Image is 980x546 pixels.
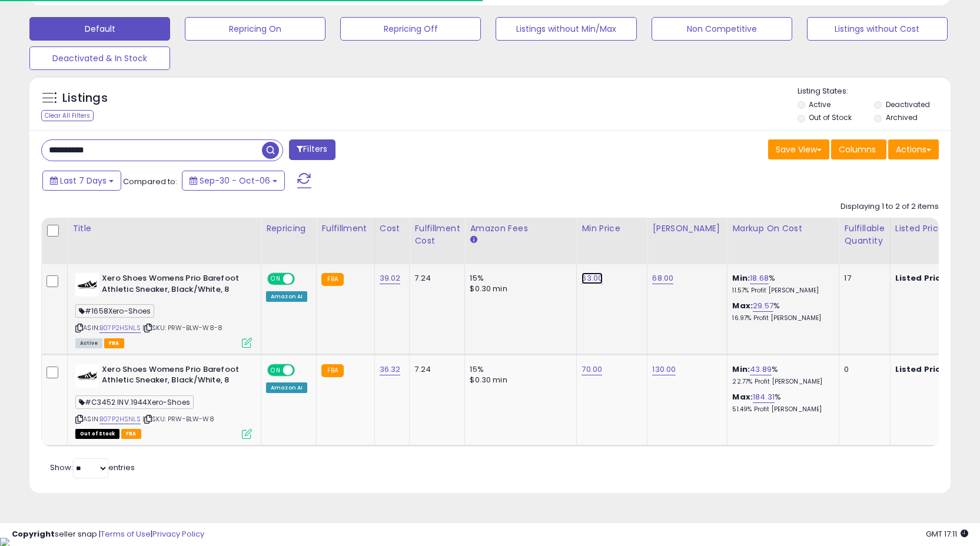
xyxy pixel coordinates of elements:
small: FBA [321,273,343,286]
h5: Listings [62,90,108,106]
p: 16.97% Profit [PERSON_NAME] [732,314,830,322]
div: Fulfillment [321,222,369,235]
img: 31GP-bezUaL._SL40_.jpg [75,364,99,388]
button: Columns [831,139,886,159]
button: Actions [888,139,939,159]
button: Save View [768,139,829,159]
span: ON [268,274,283,284]
label: Archived [886,112,918,122]
div: 7.24 [414,273,456,284]
a: 68.00 [652,272,673,284]
div: Markup on Cost [732,222,834,235]
div: 17 [844,273,881,284]
div: Fulfillment Cost [414,222,460,247]
span: All listings currently available for purchase on Amazon [75,338,102,348]
button: Last 7 Days [42,171,121,191]
a: 130.00 [652,364,676,375]
div: % [732,301,830,322]
div: Fulfillable Quantity [844,222,885,247]
label: Active [809,99,830,109]
b: Xero Shoes Womens Prio Barefoot Athletic Sneaker, Black/White, 8 [102,364,245,389]
span: Show: entries [50,462,135,473]
span: 2025-10-14 17:11 GMT [926,528,968,540]
a: Privacy Policy [152,528,204,540]
div: % [732,273,830,295]
p: 11.57% Profit [PERSON_NAME] [732,287,830,295]
span: All listings that are currently out of stock and unavailable for purchase on Amazon [75,429,119,439]
button: Filters [289,139,335,160]
div: Repricing [266,222,311,235]
span: Columns [839,144,876,155]
div: Clear All Filters [41,110,94,121]
div: % [732,364,830,386]
div: 0 [844,364,881,375]
div: Min Price [582,222,642,235]
button: Repricing Off [340,17,481,41]
span: FBA [104,338,124,348]
button: Sep-30 - Oct-06 [182,171,285,191]
div: ASIN: [75,273,252,347]
span: Last 7 Days [60,175,107,187]
strong: Copyright [12,528,55,540]
b: Listed Price: [895,272,949,284]
a: 70.00 [582,364,602,375]
div: % [732,392,830,414]
b: Min: [732,272,750,284]
button: Non Competitive [652,17,792,41]
span: FBA [121,429,141,439]
a: 18.68 [750,272,769,284]
button: Deactivated & In Stock [29,46,170,70]
span: OFF [293,274,312,284]
img: 31GP-bezUaL._SL40_.jpg [75,273,99,297]
a: 184.31 [753,391,775,403]
div: [PERSON_NAME] [652,222,722,235]
div: Cost [380,222,405,235]
a: 36.32 [380,364,401,375]
span: Sep-30 - Oct-06 [200,175,270,187]
div: Amazon AI [266,291,307,302]
p: 51.49% Profit [PERSON_NAME] [732,405,830,414]
p: 22.77% Profit [PERSON_NAME] [732,378,830,386]
small: FBA [321,364,343,377]
a: 39.02 [380,272,401,284]
b: Max: [732,391,753,402]
b: Min: [732,364,750,375]
div: Amazon Fees [470,222,572,235]
b: Max: [732,300,753,311]
button: Listings without Min/Max [496,17,636,41]
label: Deactivated [886,99,930,109]
a: 63.00 [582,272,603,284]
span: OFF [293,365,312,375]
span: ON [268,365,283,375]
div: 15% [470,364,567,375]
span: | SKU: PRW-BLW-W8-8 [142,323,222,332]
a: B07P2HSNLS [99,414,141,424]
div: Amazon AI [266,382,307,393]
div: $0.30 min [470,284,567,294]
button: Listings without Cost [807,17,948,41]
b: Listed Price: [895,364,949,375]
span: Compared to: [123,176,177,187]
th: The percentage added to the cost of goods (COGS) that forms the calculator for Min & Max prices. [727,218,839,264]
span: #1658Xero-Shoes [75,304,154,318]
button: Repricing On [185,17,325,41]
a: B07P2HSNLS [99,323,141,333]
div: $0.30 min [470,375,567,385]
div: 15% [470,273,567,284]
b: Xero Shoes Womens Prio Barefoot Athletic Sneaker, Black/White, 8 [102,273,245,298]
p: Listing States: [798,86,951,97]
div: Title [72,222,256,235]
a: Terms of Use [101,528,151,540]
label: Out of Stock [809,112,852,122]
div: 7.24 [414,364,456,375]
div: ASIN: [75,364,252,438]
span: | SKU: PRW-BLW-W8 [142,414,214,424]
div: seller snap | | [12,529,204,540]
div: Displaying 1 to 2 of 2 items [841,201,939,212]
a: 29.57 [753,300,773,312]
button: Default [29,17,170,41]
small: Amazon Fees. [470,235,477,245]
a: 43.89 [750,364,772,375]
span: #C3452 INV.1944Xero-Shoes [75,395,194,409]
